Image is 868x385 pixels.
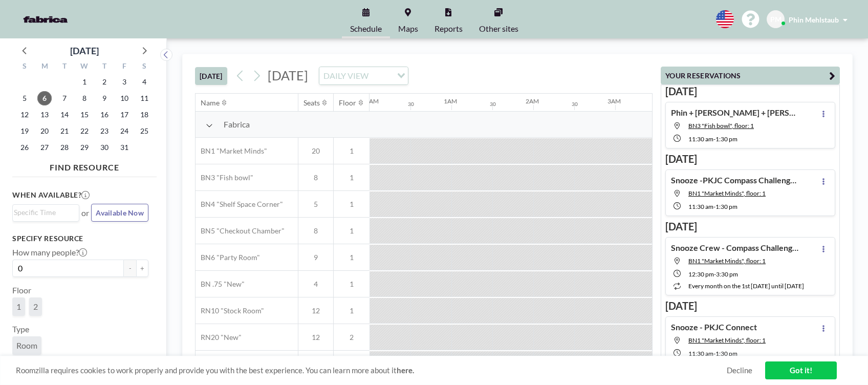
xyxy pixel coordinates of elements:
label: Floor [12,285,31,295]
div: T [55,60,75,74]
span: 1 [334,306,370,315]
span: Saturday, October 4, 2025 [137,75,151,89]
span: Wednesday, October 1, 2025 [77,75,92,89]
span: Schedule [350,25,382,33]
span: BN4 "Shelf Space Corner" [196,200,283,209]
span: Friday, October 31, 2025 [117,140,132,155]
div: 3AM [607,97,621,105]
a: Got it! [765,361,837,379]
div: 12AM [362,97,379,105]
span: 12:30 PM [688,270,714,278]
span: 20 [298,146,333,156]
a: here. [397,366,414,375]
div: Floor [339,98,356,108]
span: Phin Mehlstaub [789,15,839,24]
div: 30 [572,101,578,108]
span: Thursday, October 23, 2025 [97,124,112,138]
div: 1AM [444,97,457,105]
span: 4 [298,280,333,289]
div: M [35,60,55,74]
span: 2 [334,333,370,342]
span: Tuesday, October 21, 2025 [57,124,72,138]
h3: [DATE] [665,220,835,233]
span: 1 [334,173,370,182]
span: BN .75 "New" [196,280,245,289]
span: Fabrica [224,119,250,130]
span: Wednesday, October 29, 2025 [77,140,92,155]
span: Wednesday, October 8, 2025 [77,91,92,105]
span: Monday, October 6, 2025 [37,91,52,105]
span: 11:30 AM [688,203,713,210]
span: BN1 "Market Minds", floor: 1 [688,189,766,197]
span: 1 [334,226,370,236]
div: F [114,60,134,74]
h4: Snooze - PKJC Connect [671,322,757,332]
span: 3:30 PM [716,270,738,278]
span: Friday, October 3, 2025 [117,75,132,89]
span: 5 [298,200,333,209]
span: BN1 "Market Minds", floor: 1 [688,336,766,344]
h4: Snooze -PKJC Compass Challenge Connect [671,175,799,185]
label: Type [12,324,29,334]
span: Monday, October 13, 2025 [37,108,52,122]
span: 8 [298,226,333,236]
a: Decline [727,366,752,375]
h4: FIND RESOURCE [12,158,157,173]
span: Saturday, October 18, 2025 [137,108,151,122]
div: W [75,60,95,74]
h3: [DATE] [665,300,835,312]
span: Tuesday, October 7, 2025 [57,91,72,105]
span: 2 [33,302,38,311]
span: Reports [435,25,463,33]
div: 30 [490,101,496,108]
span: Tuesday, October 28, 2025 [57,140,72,155]
span: Friday, October 10, 2025 [117,91,132,105]
span: Sunday, October 12, 2025 [17,108,32,122]
span: - [713,350,715,357]
h3: [DATE] [665,153,835,165]
span: 12 [298,306,333,315]
span: [DATE] [268,68,308,83]
span: Monday, October 27, 2025 [37,140,52,155]
button: + [136,260,148,277]
span: 1 [334,146,370,156]
span: Friday, October 24, 2025 [117,124,132,138]
span: 9 [298,253,333,262]
span: 11:30 AM [688,350,713,357]
span: Sunday, October 19, 2025 [17,124,32,138]
span: 12 [298,333,333,342]
button: Available Now [91,204,148,222]
span: or [81,208,89,218]
span: Roomzilla requires cookies to work properly and provide you with the best experience. You can lea... [16,366,727,375]
span: 1 [334,253,370,262]
span: - [713,203,715,210]
span: Friday, October 17, 2025 [117,108,132,122]
span: RN10 "Stock Room" [196,306,264,315]
span: 1:30 PM [715,135,737,143]
button: [DATE] [195,67,227,85]
button: YOUR RESERVATIONS [661,67,840,84]
button: - [124,260,136,277]
h3: Specify resource [12,234,148,243]
span: 1 [334,280,370,289]
span: Sunday, October 5, 2025 [17,91,32,105]
span: Thursday, October 16, 2025 [97,108,112,122]
span: 1:30 PM [715,350,737,357]
span: Sunday, October 26, 2025 [17,140,32,155]
span: DAILY VIEW [321,69,371,82]
span: every month on the 1st [DATE] until [DATE] [688,282,804,290]
input: Search for option [372,69,391,82]
span: BN5 "Checkout Chamber" [196,226,285,236]
h3: [DATE] [665,85,835,98]
h4: Phin + [PERSON_NAME] + [PERSON_NAME] - Breakfast Club Connect [671,108,799,118]
span: 1 [16,302,21,311]
span: Saturday, October 25, 2025 [137,124,151,138]
div: Name [201,98,220,108]
span: Wednesday, October 15, 2025 [77,108,92,122]
span: Available Now [96,208,144,217]
span: 1:30 PM [715,203,737,210]
span: - [713,135,715,143]
span: Monday, October 20, 2025 [37,124,52,138]
span: Wednesday, October 22, 2025 [77,124,92,138]
span: - [714,270,716,278]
